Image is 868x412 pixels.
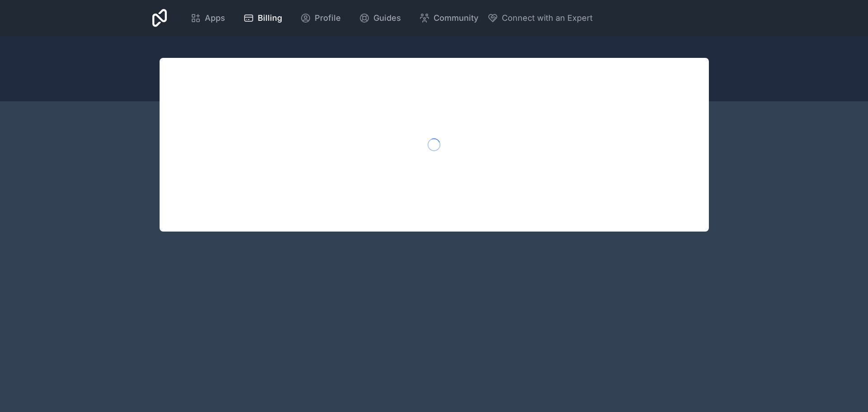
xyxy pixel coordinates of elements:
a: Guides [352,8,408,28]
a: Profile [293,8,348,28]
button: Connect with an Expert [487,12,593,24]
a: Apps [183,8,232,28]
span: Apps [205,12,225,24]
span: Profile [315,12,341,24]
span: Billing [258,12,282,24]
a: Community [412,8,486,28]
a: Billing [236,8,289,28]
span: Community [434,12,478,24]
span: Connect with an Expert [502,12,593,24]
span: Guides [373,12,401,24]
